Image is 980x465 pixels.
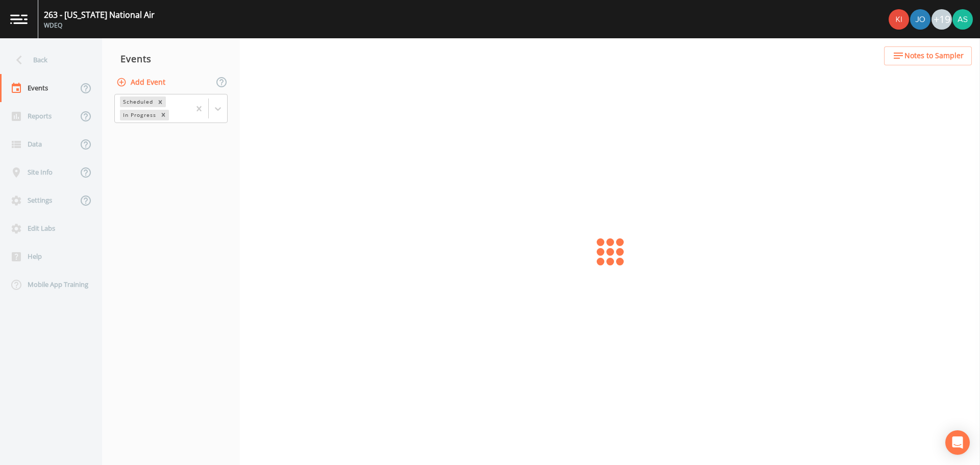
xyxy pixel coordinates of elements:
img: 360e392d957c10372a2befa2d3a287f3 [952,9,973,30]
div: Josh Watzak [910,9,931,30]
div: WDEQ [44,21,155,30]
div: Open Intercom Messenger [945,430,970,455]
div: Remove Scheduled [155,96,166,107]
img: logo [10,14,28,24]
div: +19 [932,9,952,30]
div: Scheduled [120,96,155,107]
button: Add Event [114,73,169,92]
div: In Progress [120,110,158,120]
div: Kira Cunniff [888,9,910,30]
span: Notes to Sampler [904,50,964,62]
img: 90c1b0c37970a682c16f0c9ace18ad6c [889,9,909,30]
div: Events [102,46,240,71]
button: Notes to Sampler [884,46,972,65]
div: Remove In Progress [158,110,169,120]
img: d2de15c11da5451b307a030ac90baa3e [910,9,930,30]
div: 263 - [US_STATE] National Air [44,9,155,21]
